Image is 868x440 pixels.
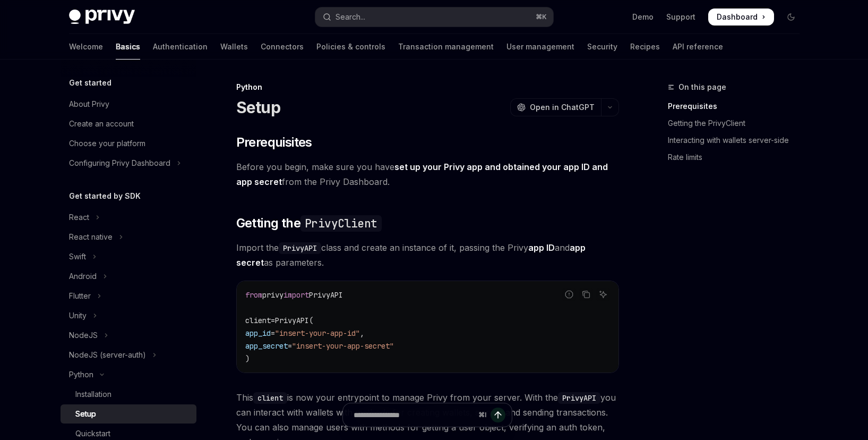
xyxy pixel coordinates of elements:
[236,215,382,232] span: Getting the
[236,98,280,117] h1: Setup
[69,270,97,283] div: Android
[153,34,208,60] a: Authentication
[528,242,555,253] strong: app ID
[69,117,134,130] div: Create an account
[69,211,89,224] div: React
[61,208,196,227] button: Toggle React section
[673,34,723,60] a: API reference
[279,242,321,254] code: PrivyAPI
[530,102,595,113] span: Open in ChatGPT
[316,34,385,60] a: Policies & controls
[596,287,610,301] button: Ask AI
[668,115,808,132] a: Getting the PrivyClient
[236,134,312,151] span: Prerequisites
[668,132,808,149] a: Interacting with wallets server-side
[69,34,103,60] a: Welcome
[510,98,601,116] button: Open in ChatGPT
[236,82,619,92] div: Python
[61,227,196,247] button: Toggle React native section
[61,134,196,153] a: Choose your platform
[536,13,547,21] span: ⌘ K
[315,7,553,27] button: Open search
[261,34,304,60] a: Connectors
[668,98,808,115] a: Prerequisites
[562,287,576,301] button: Report incorrect code
[236,159,619,189] span: Before you begin, make sure you have from the Privy Dashboard.
[61,95,196,114] a: About Privy
[61,286,196,306] button: Toggle Flutter section
[69,157,170,170] div: Configuring Privy Dashboard
[632,12,654,22] a: Demo
[61,267,196,286] button: Toggle Android section
[506,34,574,60] a: User management
[336,11,365,23] div: Search...
[300,215,381,232] code: PrivyClient
[220,34,248,60] a: Wallets
[69,190,141,202] h5: Get started by SDK
[69,250,86,263] div: Swift
[668,149,808,166] a: Rate limits
[708,9,774,26] a: Dashboard
[69,10,135,24] img: dark logo
[666,12,695,22] a: Support
[398,34,494,60] a: Transaction management
[717,12,758,22] span: Dashboard
[69,137,145,150] div: Choose your platform
[61,154,196,173] button: Toggle Configuring Privy Dashboard section
[61,247,196,266] button: Toggle Swift section
[630,34,660,60] a: Recipes
[116,34,140,60] a: Basics
[678,81,726,94] span: On this page
[69,77,111,89] h5: Get started
[61,114,196,133] a: Create an account
[236,162,608,188] a: set up your Privy app and obtained your app ID and app secret
[587,34,617,60] a: Security
[236,240,619,270] span: Import the class and create an instance of it, passing the Privy and as parameters.
[69,98,109,111] div: About Privy
[783,9,800,26] button: Toggle dark mode
[579,287,593,301] button: Copy the contents from the code block
[69,231,113,243] div: React native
